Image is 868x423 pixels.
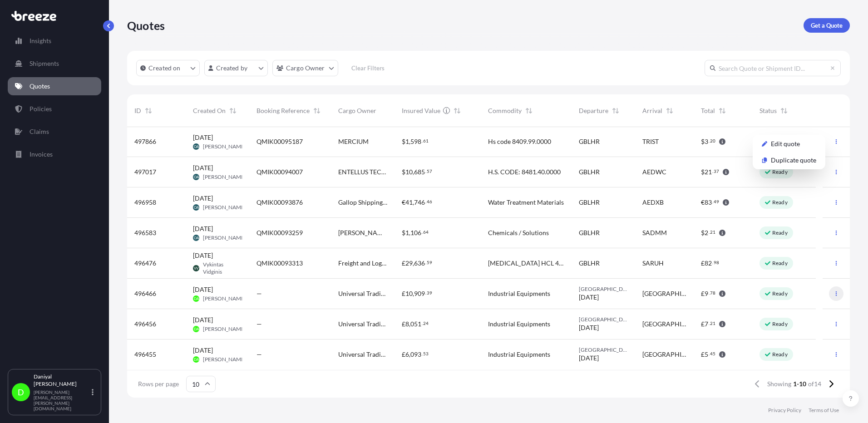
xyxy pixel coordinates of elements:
[755,153,824,167] a: Duplicate quote
[127,18,165,33] p: Quotes
[811,21,843,30] p: Get a Quote
[771,156,816,165] p: Duplicate quote
[755,137,824,151] a: Edit quote
[753,135,825,169] div: Actions
[771,139,800,148] p: Edit quote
